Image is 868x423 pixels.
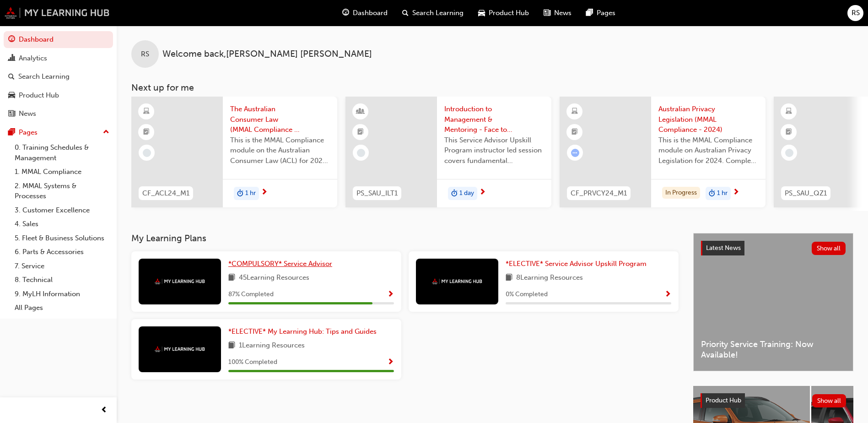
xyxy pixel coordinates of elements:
a: *ELECTIVE* Service Advisor Upskill Program [506,259,650,269]
span: Australian Privacy Legislation (MMAL Compliance - 2024) [658,104,758,135]
span: book-icon [228,272,235,284]
span: Pages [597,8,615,18]
a: Latest NewsShow allPriority Service Training: Now Available! [693,233,853,371]
img: mmal [5,7,110,19]
span: booktick-icon [786,126,792,138]
span: 0 % Completed [506,289,548,300]
span: 1 hr [717,188,728,199]
span: learningResourceType_ELEARNING-icon [786,106,792,118]
a: Latest NewsShow all [701,241,846,255]
span: booktick-icon [571,126,578,138]
span: next-icon [733,189,739,197]
a: Dashboard [4,31,113,48]
span: book-icon [228,340,235,352]
span: learningRecordVerb_ATTEMPT-icon [571,149,579,157]
span: Priority Service Training: Now Available! [701,339,846,360]
div: Product Hub [19,90,59,101]
a: Product Hub [4,87,113,104]
span: News [554,8,571,18]
span: booktick-icon [357,126,364,138]
a: *COMPULSORY* Service Advisor [228,259,336,269]
span: car-icon [8,92,15,100]
span: chart-icon [8,54,15,63]
button: Pages [4,124,113,141]
a: 6. Parts & Accessories [11,245,113,259]
span: learningResourceType_ELEARNING-icon [571,106,578,118]
button: RS [847,5,863,21]
span: Latest News [706,244,741,252]
span: prev-icon [101,405,108,416]
a: Search Learning [4,68,113,85]
span: 87 % Completed [228,289,274,300]
span: up-icon [103,126,109,138]
span: *ELECTIVE* My Learning Hub: Tips and Guides [228,327,377,336]
img: mmal [155,346,205,352]
button: Show Progress [387,357,394,368]
span: pages-icon [586,7,593,19]
span: Product Hub [489,8,529,18]
h3: My Learning Plans [131,233,679,244]
span: pages-icon [8,129,15,137]
span: duration-icon [451,188,458,200]
span: Dashboard [353,8,388,18]
button: Show all [812,394,846,407]
span: search-icon [8,73,15,81]
a: CF_ACL24_M1The Australian Consumer Law (MMAL Compliance - 2024)This is the MMAL Compliance module... [131,97,337,207]
span: Show Progress [387,358,394,367]
span: *COMPULSORY* Service Advisor [228,260,332,268]
span: duration-icon [709,188,715,200]
span: news-icon [8,110,15,118]
span: PS_SAU_QZ1 [785,188,827,199]
a: car-iconProduct Hub [471,4,536,22]
span: learningRecordVerb_NONE-icon [357,149,365,157]
a: Product HubShow all [701,393,846,408]
div: Pages [19,127,38,138]
span: book-icon [506,272,512,284]
a: search-iconSearch Learning [395,4,471,22]
span: booktick-icon [143,126,150,138]
span: guage-icon [8,36,15,44]
span: 1 day [459,188,474,199]
span: The Australian Consumer Law (MMAL Compliance - 2024) [230,104,330,135]
span: 1 Learning Resources [239,340,305,352]
span: 100 % Completed [228,357,277,368]
a: guage-iconDashboard [335,4,395,22]
a: 8. Technical [11,273,113,287]
span: Show Progress [664,291,671,299]
a: 5. Fleet & Business Solutions [11,231,113,245]
span: This Service Advisor Upskill Program instructor led session covers fundamental management styles ... [444,135,544,166]
h3: Next up for me [117,82,868,93]
span: learningResourceType_ELEARNING-icon [143,106,150,118]
a: PS_SAU_ILT1Introduction to Management & Mentoring - Face to Face Instructor Led Training (Service... [345,97,551,207]
span: CF_ACL24_M1 [142,188,189,199]
span: next-icon [261,189,268,197]
img: mmal [432,278,482,284]
span: search-icon [402,7,409,19]
a: Analytics [4,50,113,67]
a: CF_PRVCY24_M1Australian Privacy Legislation (MMAL Compliance - 2024)This is the MMAL Compliance m... [560,97,766,207]
a: 0. Training Schedules & Management [11,141,113,165]
div: Analytics [19,53,47,64]
button: Show Progress [387,289,394,300]
span: car-icon [478,7,485,19]
a: *ELECTIVE* My Learning Hub: Tips and Guides [228,326,380,337]
span: 1 hr [245,188,256,199]
button: Show all [812,242,846,255]
a: 2. MMAL Systems & Processes [11,179,113,203]
button: DashboardAnalyticsSearch LearningProduct HubNews [4,29,113,124]
span: PS_SAU_ILT1 [356,188,398,199]
span: 45 Learning Resources [239,272,309,284]
a: 7. Service [11,259,113,273]
a: pages-iconPages [579,4,623,22]
a: 1. MMAL Compliance [11,165,113,179]
img: mmal [155,278,205,284]
div: In Progress [662,187,700,199]
span: duration-icon [237,188,243,200]
span: learningRecordVerb_NONE-icon [785,149,793,157]
span: *ELECTIVE* Service Advisor Upskill Program [506,260,647,268]
span: learningResourceType_INSTRUCTOR_LED-icon [357,106,364,118]
span: RS [852,8,860,18]
a: 3. Customer Excellence [11,203,113,217]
